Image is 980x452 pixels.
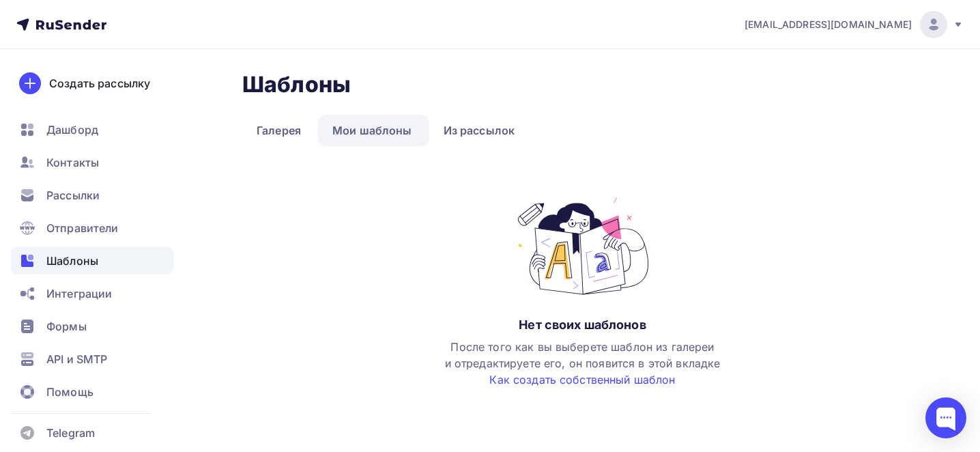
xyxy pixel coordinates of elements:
[11,247,173,274] a: Шаблоны
[242,71,351,98] h2: Шаблоны
[46,285,112,302] span: Интеграции
[46,122,98,138] span: Дашборд
[11,182,173,209] a: Рассылки
[745,11,964,38] a: [EMAIL_ADDRESS][DOMAIN_NAME]
[11,149,173,176] a: Контакты
[46,425,95,441] span: Telegram
[445,340,721,386] span: После того как вы выберете шаблон из галереи и отредактируете его, он появится в этой вкладке
[46,154,99,171] span: Контакты
[46,351,107,367] span: API и SMTP
[46,220,119,236] span: Отправители
[429,115,530,146] a: Из рассылок
[11,214,173,242] a: Отправители
[11,313,173,340] a: Формы
[242,115,315,146] a: Галерея
[46,253,98,269] span: Шаблоны
[46,187,100,203] span: Рассылки
[519,317,646,333] div: Нет своих шаблонов
[49,75,150,91] div: Создать рассылку
[745,18,912,31] span: [EMAIL_ADDRESS][DOMAIN_NAME]
[11,116,173,143] a: Дашборд
[489,373,675,386] a: Как создать собственный шаблон
[318,115,427,146] a: Мои шаблоны
[46,384,93,400] span: Помощь
[46,318,87,335] span: Формы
